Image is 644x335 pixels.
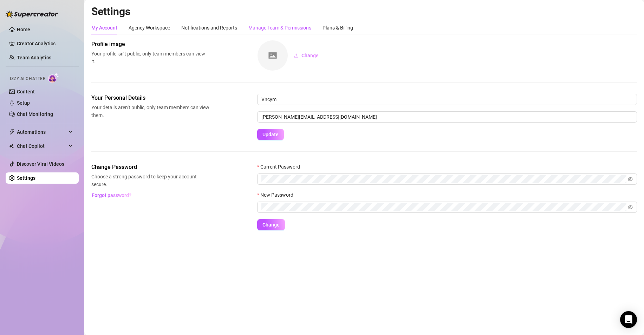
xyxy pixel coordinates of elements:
input: Enter new email [257,111,637,123]
img: AI Chatter [48,73,59,83]
button: Change [257,219,285,230]
button: Change [288,50,324,61]
a: Home [17,27,30,32]
h2: Settings [91,5,637,18]
input: Current Password [261,175,626,183]
span: Choose a strong password to keep your account secure. [91,173,209,188]
a: Settings [17,175,35,181]
span: eye-invisible [628,205,633,210]
div: Plans & Billing [323,24,353,32]
a: Content [17,89,35,94]
span: Izzy AI Chatter [10,75,45,82]
div: Manage Team & Permissions [248,24,311,32]
span: upload [294,53,299,58]
span: eye-invisible [628,177,633,182]
span: Forgot password? [92,192,131,198]
div: Open Intercom Messenger [620,311,637,328]
a: Team Analytics [17,55,51,60]
label: Current Password [257,163,305,171]
span: Change [262,222,280,228]
span: Automations [17,126,67,138]
span: Your details aren’t public, only team members can view them. [91,104,209,119]
div: Notifications and Reports [181,24,237,32]
span: Profile image [91,40,209,48]
a: Creator Analytics [17,38,73,49]
img: square-placeholder.png [258,40,288,71]
a: Discover Viral Videos [17,161,64,167]
span: Update [262,132,279,137]
span: Change Password [91,163,209,171]
button: Update [257,129,284,140]
div: Agency Workspace [129,24,170,32]
span: thunderbolt [9,129,15,135]
span: Your Personal Details [91,94,209,102]
input: Enter name [257,94,637,105]
span: Change [301,53,319,58]
div: My Account [91,24,117,32]
button: Forgot password? [91,190,131,201]
span: Your profile isn’t public, only team members can view it. [91,50,209,65]
label: New Password [257,191,298,199]
a: Setup [17,100,30,106]
input: New Password [261,203,626,211]
img: Chat Copilot [9,144,14,149]
span: Chat Copilot [17,140,67,152]
a: Chat Monitoring [17,111,53,117]
img: logo-BBDzfeDw.svg [6,11,58,18]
